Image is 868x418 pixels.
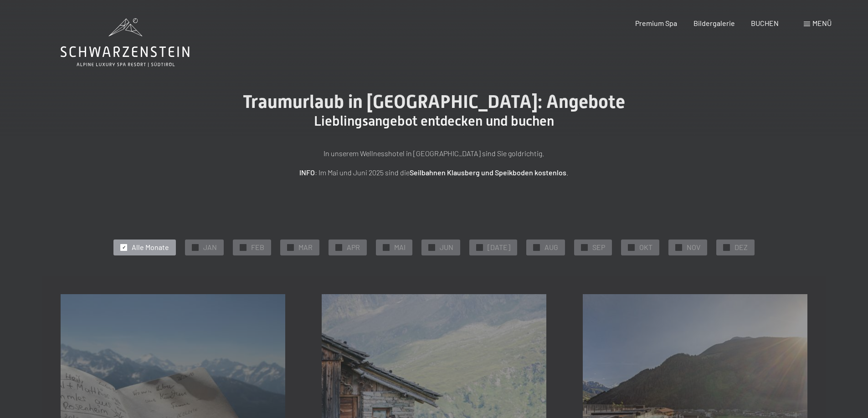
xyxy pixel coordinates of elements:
[337,244,341,250] span: ✓
[203,242,217,252] span: JAN
[132,242,169,252] span: Alle Monate
[751,19,779,27] a: BUCHEN
[122,244,126,250] span: ✓
[687,242,700,252] span: NOV
[440,242,453,252] span: JUN
[394,242,406,252] span: MAI
[488,242,510,252] span: [DATE]
[635,19,677,27] a: Premium Spa
[289,244,293,250] span: ✓
[812,19,832,27] span: Menü
[206,148,662,159] p: In unserem Wellnesshotel in [GEOGRAPHIC_DATA] sind Sie goldrichtig.
[535,244,539,250] span: ✓
[385,244,388,250] span: ✓
[677,244,681,250] span: ✓
[299,168,315,177] strong: INFO
[639,242,652,252] span: OKT
[251,242,264,252] span: FEB
[347,242,360,252] span: APR
[314,113,554,129] span: Lieblingsangebot entdecken und buchen
[734,242,748,252] span: DEZ
[544,242,558,252] span: AUG
[243,91,625,112] span: Traumurlaub in [GEOGRAPHIC_DATA]: Angebote
[194,244,197,250] span: ✓
[693,19,735,27] a: Bildergalerie
[478,244,482,250] span: ✓
[630,244,633,250] span: ✓
[206,167,662,178] p: : Im Mai und Juni 2025 sind die .
[410,168,566,177] strong: Seilbahnen Klausberg und Speikboden kostenlos
[241,244,245,250] span: ✓
[298,242,313,252] span: MAR
[592,242,605,252] span: SEP
[725,244,729,250] span: ✓
[430,244,434,250] span: ✓
[583,244,586,250] span: ✓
